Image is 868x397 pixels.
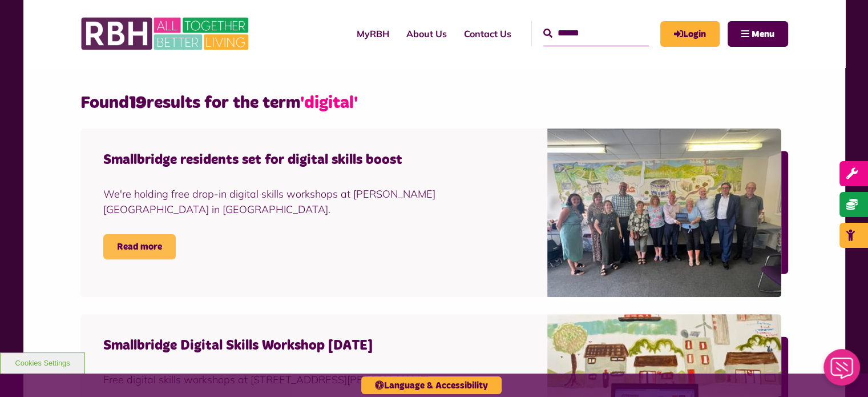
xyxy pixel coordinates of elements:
a: About Us [398,18,455,49]
div: We're holding free drop-in digital skills workshops at [PERSON_NAME][GEOGRAPHIC_DATA] in [GEOGRAP... [103,186,456,217]
h2: Found results for the term [80,92,788,114]
input: Search [543,21,649,46]
span: 'digital' [300,94,358,111]
div: Free digital skills workshops at [STREET_ADDRESS][PERSON_NAME] [103,372,456,387]
a: MyRBH [348,18,398,49]
h4: Smallbridge Digital Skills Workshop [DATE] [103,337,456,355]
strong: 19 [129,94,147,111]
button: Language & Accessibility [361,376,502,394]
img: Group photograph of the free connectivity launch at Stevenson Square, Smallbridge [547,129,781,297]
a: MyRBH [660,21,720,47]
a: Read more Smallbridge residents set for digital skills boost [103,234,176,259]
img: RBH [80,11,252,56]
a: Contact Us [455,18,520,49]
span: Menu [752,30,774,39]
iframe: Netcall Web Assistant for live chat [817,346,868,397]
h4: Smallbridge residents set for digital skills boost [103,151,456,169]
button: Navigation [728,21,788,47]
